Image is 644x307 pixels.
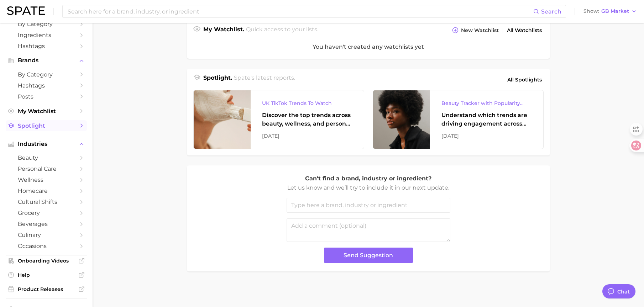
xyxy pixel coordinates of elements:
span: beverages [18,221,75,227]
span: Posts [18,93,75,100]
a: homecare [6,185,87,196]
span: Brands [18,57,75,64]
span: Industries [18,141,75,147]
a: My Watchlist [6,106,87,117]
a: Help [6,270,87,280]
a: occasions [6,240,87,252]
span: wellness [18,176,75,183]
span: Spotlight [18,122,75,129]
div: Understand which trends are driving engagement across platforms in the skin, hair, makeup, and fr... [441,111,532,128]
span: culinary [18,232,75,238]
a: by Category [6,18,87,30]
span: Help [18,272,75,278]
span: personal care [18,165,75,172]
span: Hashtags [18,82,75,89]
span: by Category [18,71,75,78]
a: Beauty Tracker with Popularity IndexUnderstand which trends are driving engagement across platfor... [373,90,544,149]
span: cultural shifts [18,199,75,205]
a: UK TikTok Trends To WatchDiscover the top trends across beauty, wellness, and personal care on Ti... [193,90,364,149]
span: beauty [18,154,75,161]
div: Beauty Tracker with Popularity Index [441,99,532,107]
a: personal care [6,163,87,174]
span: occasions [18,243,75,249]
h2: Spate's latest reports. [234,74,295,86]
span: homecare [18,187,75,194]
a: Spotlight [6,120,87,131]
span: Product Releases [18,286,75,292]
button: Send Suggestion [324,248,413,263]
a: beverages [6,218,87,229]
span: grocery [18,210,75,216]
h1: Spotlight. [203,74,232,86]
div: You haven't created any watchlists yet [187,35,550,59]
div: [DATE] [441,132,532,140]
a: by Category [6,69,87,80]
span: Hashtags [18,43,75,49]
span: by Category [18,21,75,27]
a: Hashtags [6,80,87,91]
div: Discover the top trends across beauty, wellness, and personal care on TikTok [GEOGRAPHIC_DATA]. [262,111,352,128]
p: Can't find a brand, industry or ingredient? [287,174,450,183]
span: Search [541,8,561,15]
a: grocery [6,207,87,218]
a: wellness [6,174,87,185]
span: All Watchlists [507,27,542,33]
button: New Watchlist [450,25,500,35]
h2: Quick access to your lists. [246,25,318,35]
a: Product Releases [6,284,87,295]
img: SPATE [7,6,45,15]
a: Ingredients [6,30,87,41]
input: Search here for a brand, industry, or ingredient [67,5,533,17]
button: Brands [6,55,87,66]
a: Posts [6,91,87,102]
span: GB Market [601,9,629,13]
span: New Watchlist [461,27,499,33]
p: Let us know and we’ll try to include it in our next update. [287,183,450,192]
span: All Spotlights [507,75,542,84]
div: UK TikTok Trends To Watch [262,99,352,107]
a: Onboarding Videos [6,255,87,266]
div: [DATE] [262,132,352,140]
button: ShowGB Market [582,7,639,16]
span: Show [583,9,599,13]
a: cultural shifts [6,196,87,207]
input: Type here a brand, industry or ingredient [287,198,450,213]
a: Hashtags [6,41,87,52]
a: culinary [6,229,87,240]
a: All Watchlists [505,26,544,35]
span: Onboarding Videos [18,258,75,264]
a: All Spotlights [506,74,544,86]
a: beauty [6,152,87,163]
button: Industries [6,139,87,149]
span: Ingredients [18,32,75,38]
h1: My Watchlist. [203,25,244,35]
span: My Watchlist [18,108,75,115]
